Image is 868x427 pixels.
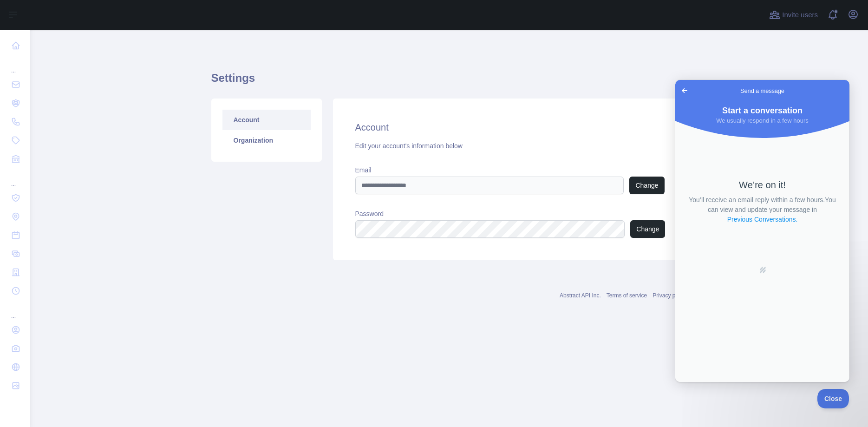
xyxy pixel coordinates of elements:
a: Terms of service [607,292,647,299]
label: Password [355,209,665,218]
a: Previous Conversations. [51,135,124,145]
button: Invite users [767,7,820,22]
iframe: Help Scout Beacon - Live Chat, Contact Form, and Knowledge Base [675,80,849,382]
button: Change [630,220,665,238]
span: We usually respond in a few hours [41,37,133,44]
a: Powered by Help Scout [84,186,91,194]
span: You’ll receive an email reply within a few hours. You can view and update your message in [13,116,160,143]
div: ... [7,301,22,320]
div: ... [7,56,22,74]
span: Start a conversation [47,26,127,35]
iframe: Help Scout Beacon - Close [817,389,849,408]
a: Organization [222,130,311,151]
label: Email [355,165,665,175]
div: We’re on it! [12,99,162,111]
span: Go back [4,5,15,16]
a: Privacy policy [653,292,686,299]
div: ... [7,169,22,188]
span: Send a message [65,7,109,16]
div: Edit your account's information below [355,141,665,151]
button: Change [629,177,664,194]
h2: Account [355,121,665,134]
span: Invite users [782,10,818,20]
a: Abstract API Inc. [560,292,601,299]
h1: Settings [211,71,687,93]
a: Account [222,110,311,130]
